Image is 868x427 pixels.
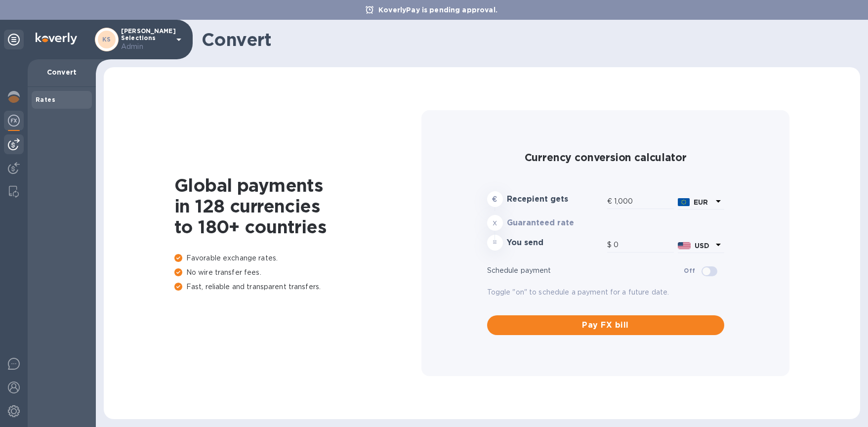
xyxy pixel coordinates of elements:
img: USD [678,242,691,249]
p: [PERSON_NAME] Selections [121,28,170,52]
p: Fast, reliable and transparent transfers. [174,282,421,292]
button: Pay FX bill [487,315,724,335]
div: $ [607,238,614,253]
div: x [487,215,503,231]
b: EUR [694,198,708,206]
strong: € [492,195,497,203]
b: Rates [36,96,55,103]
input: Amount [614,238,674,253]
img: Foreign exchange [8,115,20,127]
p: Toggle "on" to schedule a payment for a future date. [487,287,724,298]
p: Favorable exchange rates. [174,253,421,263]
span: Pay FX bill [495,319,716,331]
p: KoverlyPay is pending approval. [373,5,502,15]
h1: Convert [202,29,852,50]
p: Schedule payment [487,265,684,276]
p: No wire transfer fees. [174,267,421,278]
div: € [607,194,614,209]
input: Amount [614,194,674,209]
h1: Global payments in 128 currencies to 180+ countries [174,175,421,237]
p: Admin [121,42,170,52]
img: Logo [36,33,77,44]
h3: You send [507,238,603,248]
b: USD [695,242,709,250]
h2: Currency conversion calculator [487,151,724,164]
h3: Guaranteed rate [507,218,603,228]
p: Convert [36,67,88,77]
div: Unpin categories [4,30,24,49]
b: KS [102,36,111,43]
div: = [487,235,503,251]
b: Off [684,267,695,274]
h3: Recepient gets [507,195,603,204]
